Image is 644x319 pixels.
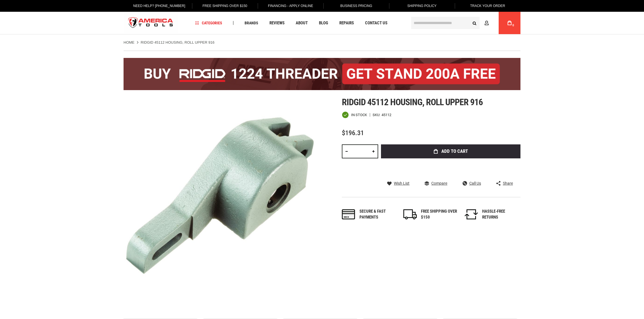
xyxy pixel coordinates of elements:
img: shipping [403,209,417,219]
a: Call Us [463,181,481,186]
span: Contact Us [365,21,387,25]
img: BOGO: Buy the RIDGID® 1224 Threader (26092), get the 92467 200A Stand FREE! [124,58,520,90]
img: returns [465,209,478,219]
span: Add to Cart [441,149,468,154]
a: Reviews [267,19,287,27]
div: 45112 [382,113,391,117]
div: Secure & fast payments [359,208,396,221]
a: Blog [316,19,331,27]
a: Brands [242,19,261,27]
span: Categories [195,21,222,25]
img: payments [342,209,355,219]
span: Repairs [339,21,354,25]
a: store logo [124,13,178,34]
a: Repairs [337,19,356,27]
span: Wish List [394,181,409,185]
div: Availability [342,111,367,118]
img: America Tools [124,13,178,34]
span: In stock [351,113,367,117]
div: HASSLE-FREE RETURNS [482,208,518,221]
a: 0 [504,12,515,34]
div: FREE SHIPPING OVER $150 [421,208,457,221]
strong: RIDGID 45112 HOUSING, ROLL UPPER 916 [141,40,214,44]
span: Ridgid 45112 housing, roll upper 916 [342,97,483,107]
span: Call Us [469,181,481,185]
span: Reviews [269,21,285,25]
span: Blog [319,21,328,25]
a: Home [124,40,134,45]
button: Add to Cart [381,144,520,158]
img: RIDGID 45112 HOUSING, ROLL UPPER 916 [124,97,322,296]
span: Compare [431,181,447,185]
a: About [293,19,310,27]
span: Shipping Policy [407,4,437,8]
a: Contact Us [363,19,390,27]
span: About [296,21,308,25]
span: Share [503,181,513,185]
span: 0 [512,24,514,27]
button: Search [469,18,480,28]
span: $196.31 [342,129,364,137]
a: Wish List [387,181,409,186]
span: Brands [245,21,258,25]
strong: SKU [373,113,382,117]
a: Categories [193,19,225,27]
a: Compare [425,181,447,186]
